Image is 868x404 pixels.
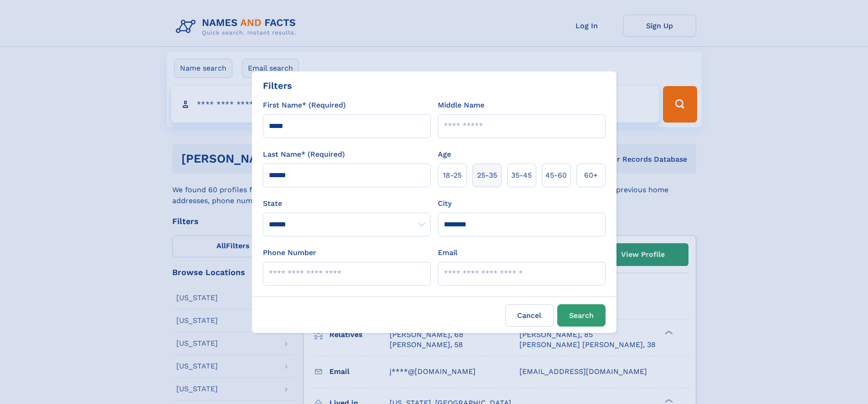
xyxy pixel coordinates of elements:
[263,100,346,111] label: First Name* (Required)
[263,79,292,92] div: Filters
[263,149,345,160] label: Last Name* (Required)
[438,247,457,258] label: Email
[511,170,532,181] span: 35‑45
[438,149,451,160] label: Age
[557,304,606,327] button: Search
[545,170,567,181] span: 45‑60
[438,198,452,209] label: City
[263,247,316,258] label: Phone Number
[438,100,484,111] label: Middle Name
[443,170,462,181] span: 18‑25
[505,304,554,327] label: Cancel
[584,170,598,181] span: 60+
[263,198,431,209] label: State
[477,170,497,181] span: 25‑35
